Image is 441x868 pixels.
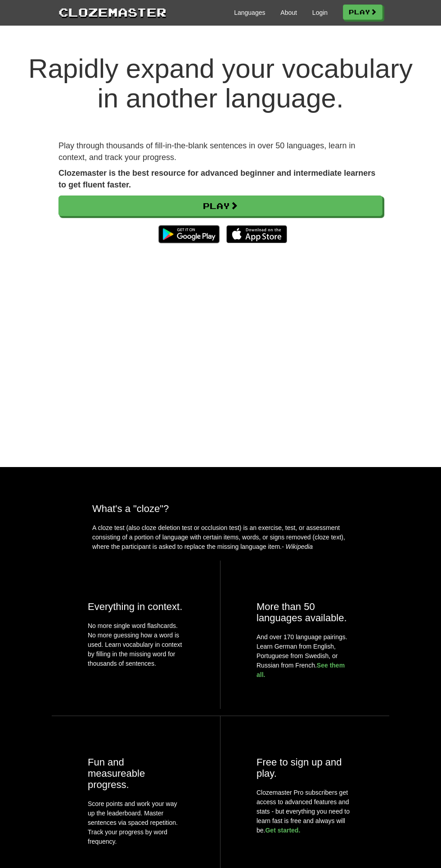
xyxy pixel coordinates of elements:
[256,662,345,678] a: See them all.
[58,196,382,216] a: Play
[343,4,382,20] a: Play
[256,788,353,835] p: Clozemaster Pro subscribers get access to advanced features and stats - but everything you need t...
[58,4,166,20] a: Clozemaster
[280,8,297,17] a: About
[92,523,349,552] p: A cloze test (also cloze deletion test or occlusion test) is an exercise, test, or assessment con...
[265,827,300,834] a: Get started.
[282,543,313,550] em: - Wikipedia
[58,140,382,163] p: Play through thousands of fill-in-the-blank sentences in over 50 languages, learn in context, and...
[234,8,265,17] a: Languages
[256,632,353,680] p: And over 170 language pairings. Learn German from English, Portuguese from Swedish, or Russian fr...
[88,601,184,612] h2: Everything in context.
[92,503,349,514] h2: What's a "cloze"?
[88,621,184,673] p: No more single word flashcards. No more guessing how a word is used. Learn vocabulary in context ...
[88,799,184,846] p: Score points and work your way up the leaderboard. Master sentences via spaced repetition. Track ...
[312,8,328,17] a: Login
[256,601,353,623] h2: More than 50 languages available.
[88,757,184,790] h2: Fun and measureable progress.
[58,169,375,189] strong: Clozemaster is the best resource for advanced beginner and intermediate learners to get fluent fa...
[226,225,287,243] img: Download_on_the_App_Store_Badge_US-UK_135x40-25178aeef6eb6b83b96f5f2d004eda3bffbb37122de64afbaef7...
[154,221,224,248] img: Get it on Google Play
[256,757,353,779] h2: Free to sign up and play.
